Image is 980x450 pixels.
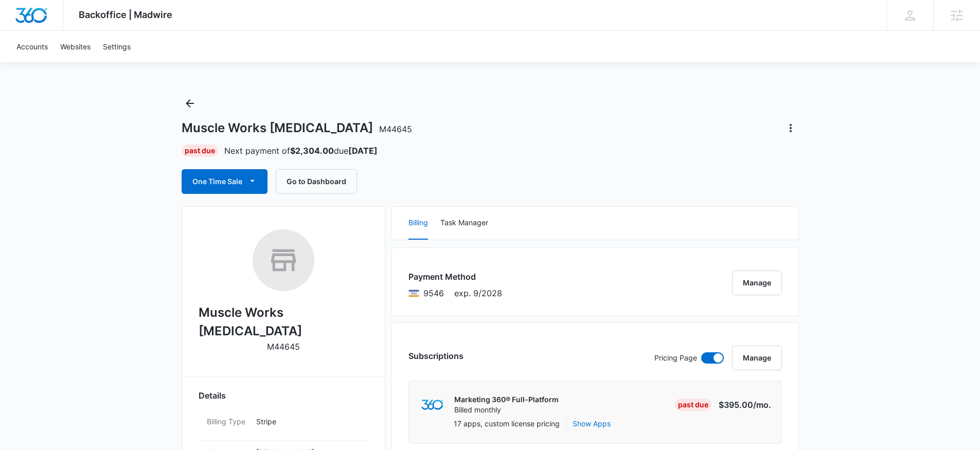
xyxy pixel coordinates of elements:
p: $395.00 [719,399,771,411]
h3: Subscriptions [408,350,464,362]
a: Websites [54,31,97,62]
button: One Time Sale [182,169,268,194]
p: Billed monthly [454,405,559,415]
div: Past Due [675,399,711,411]
span: Visa ending with [423,287,444,299]
span: /mo. [753,400,771,410]
button: Show Apps [573,418,611,429]
p: Marketing 360® Full-Platform [454,394,559,405]
div: Billing TypeStripe [199,410,368,441]
button: Go to Dashboard [276,169,357,194]
p: Pricing Page [654,352,697,364]
h2: Muscle Works [MEDICAL_DATA] [199,303,368,340]
button: Task Manager [440,207,488,240]
span: Backoffice | Madwire [79,9,172,20]
p: Next payment of due [224,145,378,157]
a: Accounts [10,31,54,62]
span: Details [199,389,226,402]
p: 17 apps, custom license pricing [454,418,560,429]
p: Stripe [256,416,360,427]
button: Actions [782,120,799,136]
span: M44645 [379,124,412,134]
div: Past Due [182,145,218,157]
img: marketing360Logo [421,400,443,410]
h3: Payment Method [408,271,502,283]
p: M44645 [267,340,300,353]
strong: [DATE] [348,146,378,156]
button: Manage [732,346,782,370]
a: Settings [97,31,137,62]
button: Billing [408,207,428,240]
button: Manage [732,271,782,295]
h1: Muscle Works [MEDICAL_DATA] [182,120,412,136]
dt: Billing Type [207,416,248,427]
strong: $2,304.00 [290,146,334,156]
span: exp. 9/2028 [454,287,502,299]
button: Back [182,95,198,112]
